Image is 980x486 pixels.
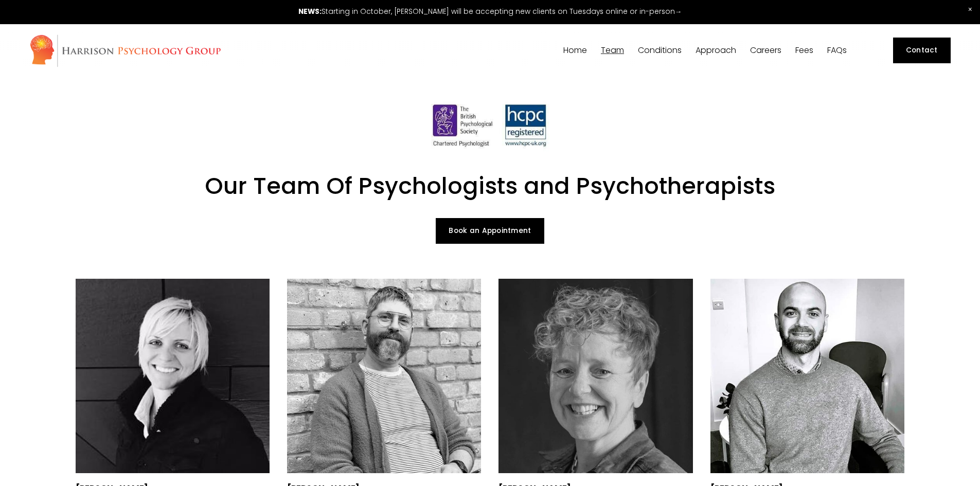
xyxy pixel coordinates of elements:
[696,46,736,55] span: Approach
[638,46,682,56] a: folder dropdown
[750,46,781,56] a: Careers
[601,46,624,55] span: Team
[601,46,624,56] a: folder dropdown
[436,218,544,244] a: Book an Appointment
[425,98,554,151] img: HCPC Registered Psychologists London
[76,172,905,201] h1: Our Team Of Psychologists and Psychotherapists
[795,46,813,56] a: Fees
[893,38,951,63] a: Contact
[29,34,221,67] img: Harrison Psychology Group
[827,46,847,56] a: FAQs
[638,46,682,55] span: Conditions
[696,46,736,56] a: folder dropdown
[563,46,587,56] a: Home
